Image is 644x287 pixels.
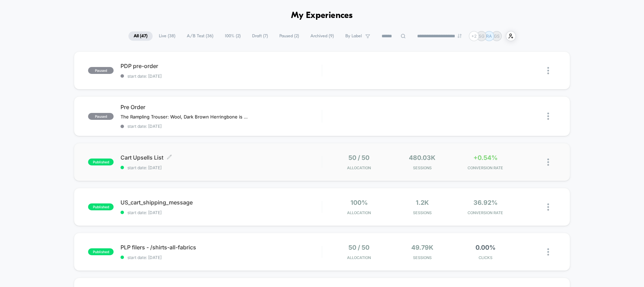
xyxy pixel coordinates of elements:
[128,31,153,41] span: All ( 47 )
[473,199,498,206] span: 36.92%
[409,154,435,161] span: 480.03k
[416,199,429,206] span: 1.2k
[274,31,304,41] span: Paused ( 2 )
[486,34,492,39] p: RA
[88,159,114,165] span: published
[121,165,321,170] span: start date: [DATE]
[121,255,321,260] span: start date: [DATE]
[411,244,433,251] span: 49.79k
[547,67,549,74] img: close
[455,255,515,260] span: CLICKS
[291,11,353,21] h1: My Experiences
[494,34,500,39] p: GS
[479,34,484,39] p: SG
[305,31,339,41] span: Archived ( 9 )
[88,203,114,210] span: published
[469,31,479,41] div: + 2
[121,104,321,111] span: Pre Order
[88,248,114,255] span: published
[88,67,114,74] span: paused
[121,244,321,251] span: PLP filers - /shirts-all-fabrics
[347,210,371,215] span: Allocation
[347,165,371,170] span: Allocation
[121,154,321,161] span: Cart Upsells List
[182,31,219,41] span: A/B Test ( 36 )
[392,165,452,170] span: Sessions
[547,113,549,120] img: close
[455,165,515,170] span: CONVERSION RATE
[475,244,496,251] span: 0.00%
[455,210,515,215] span: CONVERSION RATE
[220,31,246,41] span: 100% ( 2 )
[88,113,114,120] span: paused
[547,203,549,211] img: close
[350,199,368,206] span: 100%
[121,124,321,129] span: start date: [DATE]
[154,31,181,41] span: Live ( 38 )
[247,31,273,41] span: Draft ( 7 )
[473,154,498,161] span: +0.54%
[392,210,452,215] span: Sessions
[121,114,249,119] span: The Rampling Trouser: Wool, Dark Brown Herringbone is available to buy on pre-order.Orders contai...
[348,154,369,161] span: 50 / 50
[121,74,321,79] span: start date: [DATE]
[347,255,371,260] span: Allocation
[547,248,549,256] img: close
[458,34,462,38] img: end
[121,210,321,215] span: start date: [DATE]
[392,255,452,260] span: Sessions
[121,199,321,206] span: US_cart_shipping_message
[345,34,362,39] span: By Label
[348,244,369,251] span: 50 / 50
[121,63,321,69] span: PDP pre-order
[547,159,549,166] img: close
